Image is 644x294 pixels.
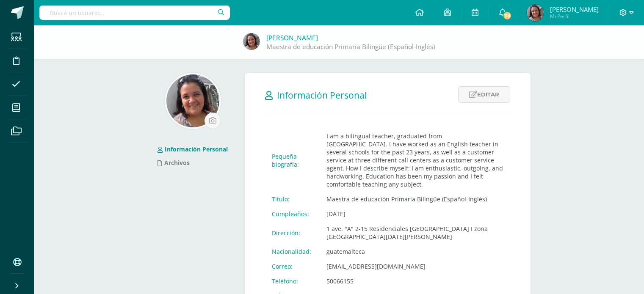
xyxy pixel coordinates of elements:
td: I am a bilingual teacher, graduated from [GEOGRAPHIC_DATA]. I have worked as an English teacher i... [320,129,510,192]
td: Nacionalidad: [265,244,320,259]
a: Archivos [158,159,190,167]
td: Título: [265,192,320,206]
a: Maestra de educación Primaria Bilingüe (Español-Inglés) [266,42,435,51]
td: Teléfono: [265,274,320,289]
td: Correo: [265,259,320,274]
span: Información Personal [277,89,367,101]
td: guatemalteca [320,244,510,259]
img: 066e979071ea18f9c4515e0abac91b39.png [527,4,544,21]
span: [PERSON_NAME] [550,5,599,14]
td: Cumpleaños: [265,206,320,221]
img: 066e979071ea18f9c4515e0abac91b39.png [243,33,260,50]
span: 118 [503,11,512,20]
td: Maestra de educación Primaria Bilingüe (Español-Inglés) [320,192,510,206]
td: Dirección: [265,221,320,244]
a: [PERSON_NAME] [266,33,318,42]
td: [EMAIL_ADDRESS][DOMAIN_NAME] [320,259,510,274]
td: [DATE] [320,206,510,221]
img: a04270b796aa1e069e79dc26dbcf96db.png [166,74,219,127]
a: Información Personal [158,145,228,153]
td: Pequeña biografía: [265,129,320,192]
input: Busca un usuario... [39,5,230,20]
td: 1 ave. "A" 2-15 Residenciales [GEOGRAPHIC_DATA] I zona [GEOGRAPHIC_DATA][DATE][PERSON_NAME] [320,221,510,244]
span: Mi Perfil [550,13,599,20]
a: Editar [458,86,510,103]
td: 50066155 [320,274,510,289]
